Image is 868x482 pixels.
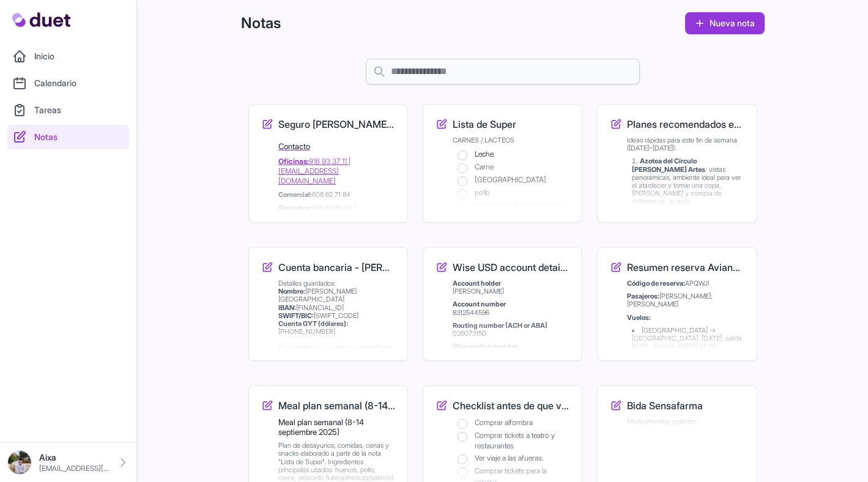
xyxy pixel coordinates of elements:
strong: Código de reserva: [627,279,685,287]
p: [PERSON_NAME]; [PERSON_NAME] [627,292,744,308]
a: Edit Lista de Super [436,117,569,210]
a: [EMAIL_ADDRESS][DOMAIN_NAME] [278,166,339,185]
strong: Nombre: [278,287,305,295]
li: [GEOGRAPHIC_DATA] [458,175,569,185]
a: Inicio [7,44,129,69]
li: Comprar tickets a teatro y restaurantes [458,431,569,451]
a: Notas [7,125,129,149]
a: Edit Seguro de Carro - Segucar - 8844 KYN [261,117,395,132]
h3: Seguro [PERSON_NAME] - Segucar - 8844 KYN [278,117,395,132]
li: Ver viaje a las afueras. [458,453,569,464]
h2: Contacto [278,141,395,152]
h3: Planes recomendados en [GEOGRAPHIC_DATA] — fin de semana [DATE]-[DATE] [627,117,744,132]
strong: Oficinas: [278,157,309,166]
p: CARNES / LACTEOS [453,136,569,144]
p: Aixa [39,451,109,464]
p: Ideas rápidas para este fin de semana ([DATE]–[DATE]): [627,136,744,152]
a: Aixa [EMAIL_ADDRESS][DOMAIN_NAME] [7,450,129,475]
a: Edit Planes recomendados en Madrid — fin de semana 13-14 septiembre 2025 [610,117,744,210]
h3: Resumen reserva Avianca APQWJI [627,260,744,275]
h3: Meal plan semanal (8-14 septiembre 2025) [278,398,395,413]
h3: Checklist antes de que vengan los papás de [PERSON_NAME] [453,398,569,413]
h1: Notas [241,13,281,33]
li: : vistas panorámicas, ambiente ideal para ver el atardecer y tomar una copa. [PERSON_NAME] y comp... [632,157,744,222]
h3: Bida Sensafarma [627,398,703,413]
a: Edit Cuenta bancaria - Aixa Denisse Barrios Garcia [261,260,395,348]
p: [EMAIL_ADDRESS][DOMAIN_NAME] [39,464,109,473]
a: Edit Seguro de Carro - Segucar - 8844 KYN [278,157,351,166]
li: Carne [458,162,569,172]
span: Leche [475,149,494,158]
strong: Azotea del Círculo [PERSON_NAME] Artes [632,157,705,173]
a: Edit Wise USD account details — Aixa [436,260,569,348]
strong: Account number [453,300,506,308]
h3: Cuenta bancaria - [PERSON_NAME] [278,260,395,275]
a: Nueva nota [685,12,765,34]
a: Tareas [7,98,129,122]
strong: SWIFT/BIC: [278,311,314,320]
li: Comprar alfombra [458,418,569,428]
div: Detalles guardados: [PERSON_NAME][GEOGRAPHIC_DATA] [FINANCIAL_ID] [SWIFT_CODE] [PHONE_NUMBER] Men... [278,280,395,376]
h2: Meal plan semanal (8-14 septiembre 2025) [278,418,395,437]
p: [PERSON_NAME] [453,280,569,295]
strong: Vuelos: [627,313,651,322]
a: Calendario [7,71,129,95]
p: 8312544596 [453,300,569,316]
strong: Cuenta GYT (dólares): [278,319,348,328]
strong: IBAN: [278,303,296,312]
a: Edit Resumen reserva Avianca APQWJI [610,260,744,348]
a: Edit Seguro de Carro - Segucar - 8844 KYN [278,141,395,152]
strong: Account holder [453,279,501,287]
h3: Wise USD account details — [GEOGRAPHIC_DATA] [453,260,569,275]
p: APQWJI [627,280,744,287]
strong: Pasajeros: [627,292,659,300]
img: IMG_0278.jpeg [7,450,32,475]
h3: Lista de Super [453,117,516,132]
